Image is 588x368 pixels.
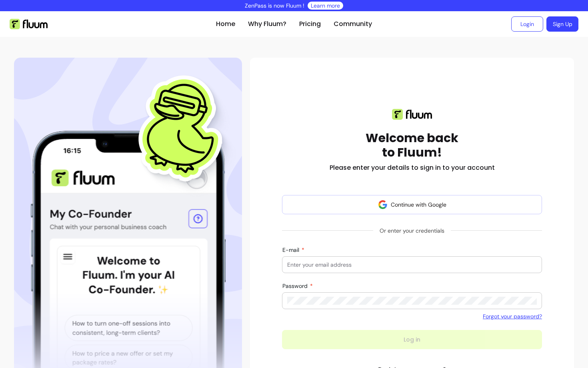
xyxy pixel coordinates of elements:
[311,2,340,10] a: Learn more
[299,19,321,29] a: Pricing
[392,109,432,120] img: Fluum logo
[378,200,388,209] img: avatar
[511,16,543,32] a: Login
[10,19,48,29] img: Fluum Logo
[282,195,542,214] button: Continue with Google
[216,19,235,29] a: Home
[334,19,372,29] a: Community
[287,297,537,305] input: Password
[330,163,495,173] h2: Please enter your details to sign in to your account
[373,223,451,238] span: Or enter your credentials
[282,246,301,253] span: E-mail
[483,312,542,320] a: Forgot your password?
[245,2,304,10] p: ZenPass is now Fluum !
[282,282,309,290] span: Password
[287,261,537,269] input: E-mail
[248,19,286,29] a: Why Fluum?
[366,131,458,160] h1: Welcome back to Fluum!
[546,16,578,32] a: Sign Up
